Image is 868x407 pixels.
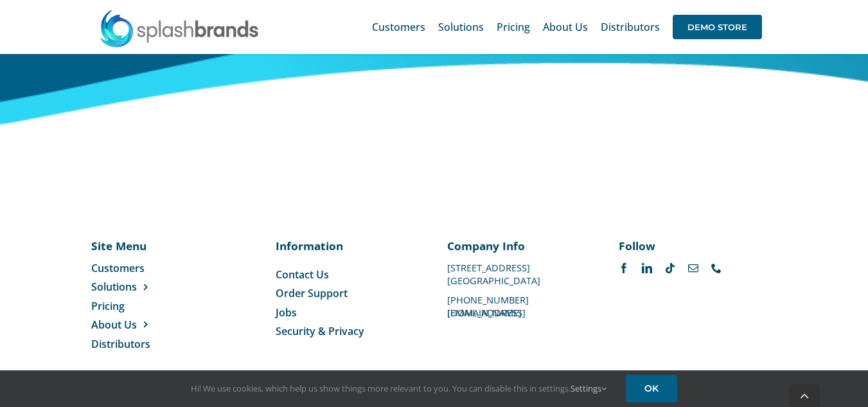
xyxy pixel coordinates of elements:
[497,22,530,32] span: Pricing
[91,337,150,351] span: Distributors
[571,383,607,394] a: Settings
[91,238,184,253] p: Site Menu
[276,267,421,339] nav: Menu
[543,22,588,32] span: About Us
[276,286,421,300] a: Order Support
[619,238,764,253] p: Follow
[91,261,145,275] span: Customers
[91,261,184,275] a: Customers
[372,6,425,48] a: Customers
[601,22,660,32] span: Distributors
[626,375,677,402] a: OK
[276,267,421,282] a: Contact Us
[688,263,698,273] a: mail
[372,22,425,32] span: Customers
[276,286,348,300] span: Order Support
[276,267,329,282] span: Contact Us
[447,238,592,253] p: Company Info
[711,263,722,273] a: phone
[642,263,652,273] a: linkedin
[91,299,184,313] a: Pricing
[191,383,607,394] span: Hi! We use cookies, which help us show things more relevant to you. You can disable this in setti...
[91,280,137,294] span: Solutions
[276,238,421,253] p: Information
[276,324,364,338] span: Security & Privacy
[601,6,660,48] a: Distributors
[91,261,184,351] nav: Menu
[99,9,260,48] img: SplashBrands.com Logo
[91,280,184,294] a: Solutions
[91,337,184,351] a: Distributors
[438,22,484,32] span: Solutions
[91,318,137,332] span: About Us
[91,299,125,313] span: Pricing
[673,15,762,39] span: DEMO STORE
[276,305,421,320] a: Jobs
[276,324,421,338] a: Security & Privacy
[276,305,297,320] span: Jobs
[619,263,629,273] a: facebook
[673,6,762,48] a: DEMO STORE
[665,263,675,273] a: tiktok
[372,6,762,48] nav: Main Menu Sticky
[91,318,184,332] a: About Us
[497,6,530,48] a: Pricing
